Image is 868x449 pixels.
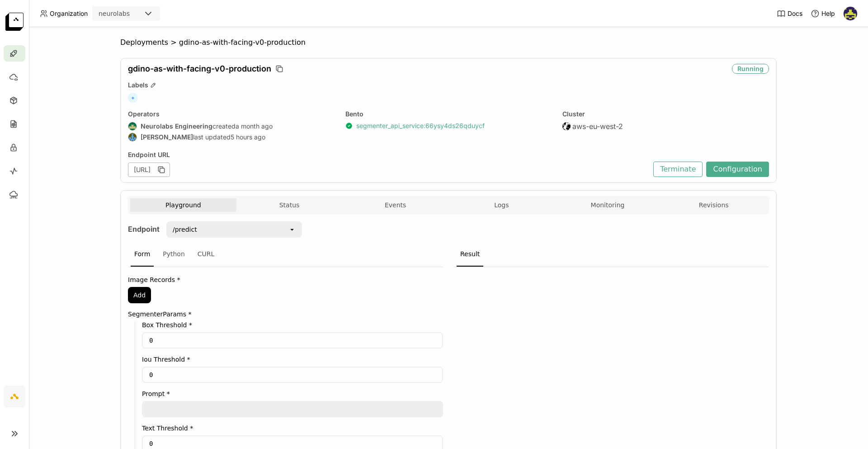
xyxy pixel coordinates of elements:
[198,225,199,234] input: Selected /predict.
[5,13,24,31] img: logo
[194,242,218,267] div: CURL
[128,122,335,131] div: created
[159,242,189,267] div: Python
[131,242,154,267] div: Form
[345,110,552,118] div: Bento
[660,198,767,212] button: Revisions
[494,201,509,209] span: Logs
[288,226,296,233] svg: open
[653,162,703,177] button: Terminate
[732,64,769,74] div: Running
[120,38,777,47] nav: Breadcrumbs navigation
[128,276,443,283] label: Image Records *
[236,122,273,130] span: a month ago
[777,9,802,18] a: Docs
[128,224,160,234] strong: Endpoint
[130,198,236,212] button: Playground
[128,133,137,141] img: Flaviu Sămărghițan
[173,225,197,234] div: /predict
[821,10,835,18] span: Help
[131,10,132,19] input: Selected neurolabs.
[142,321,443,329] label: Box Threshold *
[99,9,130,18] div: neurolabs
[128,162,170,177] div: [URL]
[788,10,802,18] span: Docs
[142,356,443,363] label: Iou Threshold *
[356,122,485,130] a: segmenter_api_service:66ysy4ds26qduycf
[457,242,483,267] div: Result
[128,151,649,159] div: Endpoint URL
[120,38,168,47] span: Deployments
[128,110,335,118] div: Operators
[236,198,343,212] button: Status
[555,198,661,212] button: Monitoring
[142,390,443,397] label: Prompt *
[128,64,271,74] span: gdino-as-with-facing-v0-production
[128,133,335,142] div: last updated
[342,198,448,212] button: Events
[128,310,443,318] label: SegmenterParams *
[141,133,193,141] strong: [PERSON_NAME]
[231,133,265,141] span: 5 hours ago
[811,9,835,18] div: Help
[179,38,306,47] span: gdino-as-with-facing-v0-production
[844,7,857,20] img: Farouk Ghallabi
[572,122,623,131] span: aws-eu-west-2
[128,81,769,89] div: Labels
[141,122,212,130] strong: Neurolabs Engineering
[142,425,443,432] label: Text Threshold *
[128,287,151,303] button: Add
[128,122,137,130] img: Neurolabs Engineering
[128,93,138,103] span: +
[50,10,88,18] span: Organization
[562,110,769,118] div: Cluster
[168,38,179,47] span: >
[706,162,769,177] button: Configuration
